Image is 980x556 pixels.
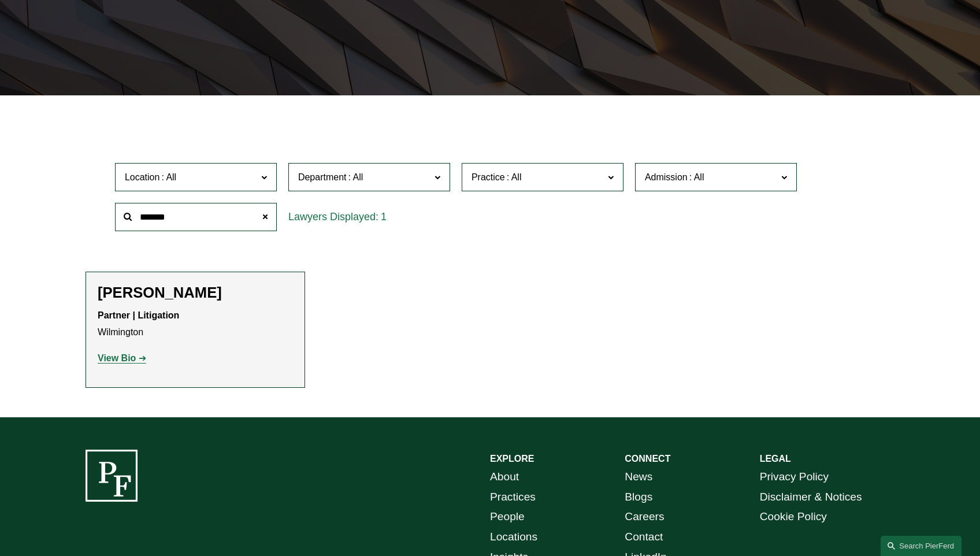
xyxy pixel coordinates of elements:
a: Contact [625,527,663,547]
h2: [PERSON_NAME] [98,284,293,302]
span: Admission [645,172,688,182]
a: View Bio [98,353,146,363]
a: News [625,467,652,487]
a: Search this site [881,536,962,556]
span: Practice [472,172,505,182]
strong: EXPLORE [490,454,534,464]
a: Practices [490,487,536,507]
p: Wilmington [98,307,293,341]
strong: Partner | Litigation [98,310,179,320]
a: Privacy Policy [760,467,829,487]
a: Disclaimer & Notices [760,487,862,507]
strong: LEGAL [760,454,791,464]
span: Location [125,172,160,182]
a: People [490,507,525,527]
strong: View Bio [98,353,136,363]
a: Locations [490,527,537,547]
a: Blogs [625,487,652,507]
span: Department [298,172,347,182]
a: About [490,467,519,487]
a: Careers [625,507,664,527]
span: 1 [381,211,387,223]
strong: CONNECT [625,454,670,464]
a: Cookie Policy [760,507,827,527]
